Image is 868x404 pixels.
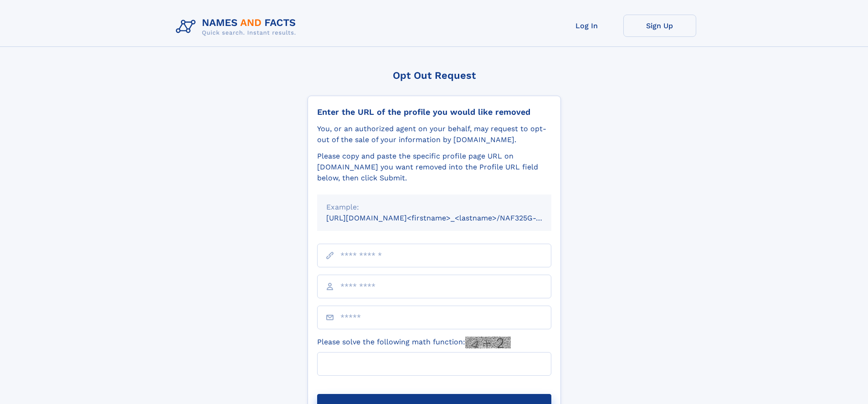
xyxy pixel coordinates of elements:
[326,214,569,222] small: [URL][DOMAIN_NAME]<firstname>_<lastname>/NAF325G-xxxxxxxx
[317,337,511,348] label: Please solve the following math function:
[317,107,551,117] div: Enter the URL of the profile you would like removed
[550,15,623,37] a: Log In
[172,15,303,39] img: Logo Names and Facts
[317,151,551,184] div: Please copy and paste the specific profile page URL on [DOMAIN_NAME] you want removed into the Pr...
[326,202,542,213] div: Example:
[308,70,561,81] div: Opt Out Request
[623,15,696,37] a: Sign Up
[317,123,551,145] div: You, or an authorized agent on your behalf, may request to opt-out of the sale of your informatio...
